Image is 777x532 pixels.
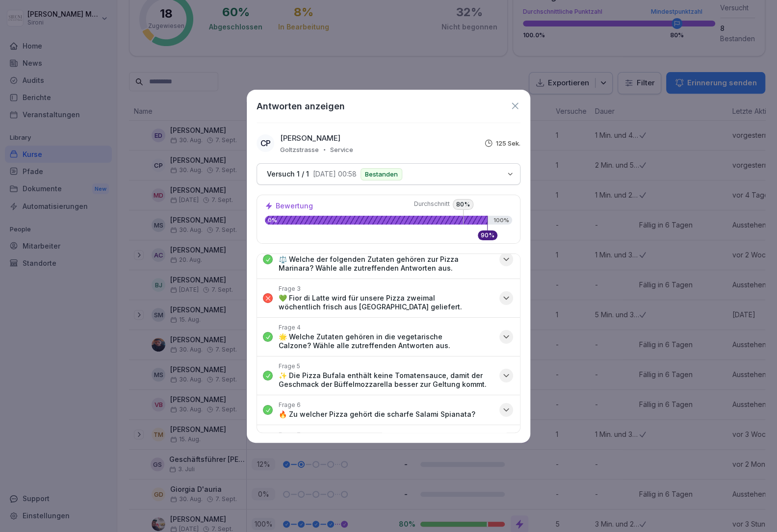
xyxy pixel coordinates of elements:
[280,146,319,153] p: Goltzstrasse
[481,232,494,238] p: 90 %
[257,279,520,317] button: Frage 3💚 Fior di Latte wird für unsere Pizza zweimal wöchentlich frisch aus [GEOGRAPHIC_DATA] gel...
[257,134,274,152] div: CP
[267,170,309,178] p: Versuch 1 / 1
[453,199,473,210] p: 80 %
[265,218,488,223] p: 0%
[496,139,520,147] p: 125 Sek.
[279,410,475,419] p: 🔥 Zu welcher Pizza gehört die scharfe Salami Spianata?
[279,401,301,409] p: Frage 6
[279,285,301,293] p: Frage 3
[257,318,520,356] button: Frage 4🌟 Welche Zutaten gehören in die vegetarische Calzone? Wähle alle zutreffenden Antworten aus.
[279,332,493,350] p: 🌟 Welche Zutaten gehören in die vegetarische Calzone? Wähle alle zutreffenden Antworten aus.
[330,146,353,153] p: Service
[257,100,345,113] h1: Antworten anzeigen
[257,395,520,425] button: Frage 6🔥 Zu welcher Pizza gehört die scharfe Salami Spianata?
[279,431,301,439] p: Frage 7
[391,200,450,208] span: Durchschnitt
[279,324,301,331] p: Frage 4
[257,356,520,395] button: Frage 5✨ Die Pizza Bufala enthält keine Tomatensauce, damit der Geschmack der Büffelmozzarella be...
[493,218,509,223] p: 100%
[313,170,357,178] p: [DATE] 00:58
[257,425,520,463] button: Frage 7🛠️ Welche Zutaten finden sich auf der Pizza Capperi? Wähle alle zutreffenden Antworten aus.
[276,203,313,209] p: Bewertung
[365,171,398,177] p: Bestanden
[279,294,493,311] p: 💚 Fior di Latte wird für unsere Pizza zweimal wöchentlich frisch aus [GEOGRAPHIC_DATA] geliefert.
[279,371,493,389] p: ✨ Die Pizza Bufala enthält keine Tomatensauce, damit der Geschmack der Büffelmozzarella besser zu...
[279,362,300,370] p: Frage 5
[279,255,493,273] p: ⚖️ Welche der folgenden Zutaten gehören zur Pizza Marinara? Wähle alle zutreffenden Antworten aus.
[257,240,520,279] button: Frage 2⚖️ Welche der folgenden Zutaten gehören zur Pizza Marinara? Wähle alle zutreffenden Antwor...
[280,133,340,144] p: [PERSON_NAME]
